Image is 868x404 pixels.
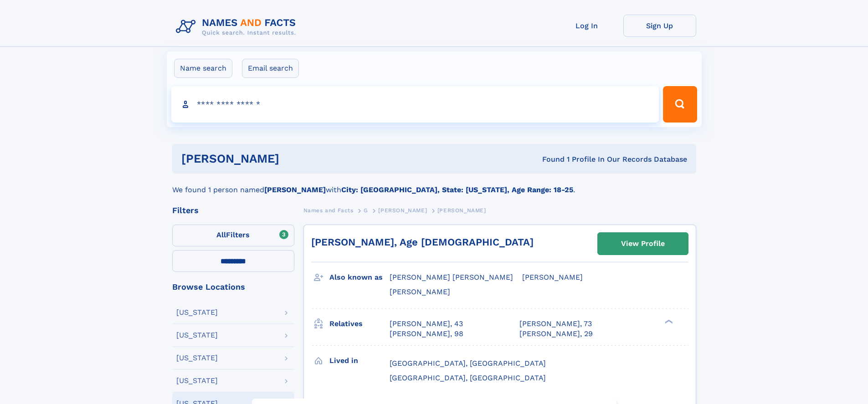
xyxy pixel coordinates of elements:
span: [PERSON_NAME] [522,273,583,281]
a: Log In [550,15,623,37]
span: [PERSON_NAME] [390,287,450,296]
a: [PERSON_NAME], 98 [390,329,463,339]
span: G [364,207,368,214]
div: Browse Locations [172,283,294,291]
a: [PERSON_NAME], 43 [390,319,463,329]
span: [GEOGRAPHIC_DATA], [GEOGRAPHIC_DATA] [390,373,546,382]
b: [PERSON_NAME] [264,185,326,194]
div: [US_STATE] [176,377,218,384]
span: All [216,230,226,239]
div: Found 1 Profile In Our Records Database [411,154,687,164]
span: [PERSON_NAME] [378,207,427,214]
a: G [364,205,368,216]
h1: [PERSON_NAME] [181,153,411,164]
span: [PERSON_NAME] [437,207,486,214]
div: View Profile [621,233,665,254]
label: Name search [174,59,232,78]
div: [US_STATE] [176,309,218,316]
a: [PERSON_NAME], 29 [519,329,593,339]
a: [PERSON_NAME], 73 [519,319,592,329]
label: Email search [242,59,299,78]
b: City: [GEOGRAPHIC_DATA], State: [US_STATE], Age Range: 18-25 [341,185,573,194]
div: ❯ [663,318,673,324]
h3: Also known as [329,270,390,285]
img: Logo Names and Facts [172,15,303,39]
a: View Profile [598,233,688,255]
h3: Relatives [329,316,390,332]
a: Names and Facts [303,205,354,216]
div: We found 1 person named with . [172,174,696,195]
a: [PERSON_NAME] [378,205,427,216]
a: [PERSON_NAME], Age [DEMOGRAPHIC_DATA] [311,236,534,248]
input: search input [171,86,659,123]
div: Filters [172,206,294,215]
span: [GEOGRAPHIC_DATA], [GEOGRAPHIC_DATA] [390,359,546,368]
button: Search Button [663,86,697,123]
div: [US_STATE] [176,354,218,362]
div: [US_STATE] [176,332,218,339]
label: Filters [172,225,294,246]
h3: Lived in [329,353,390,368]
a: Sign Up [623,15,696,37]
span: [PERSON_NAME] [PERSON_NAME] [390,273,513,281]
